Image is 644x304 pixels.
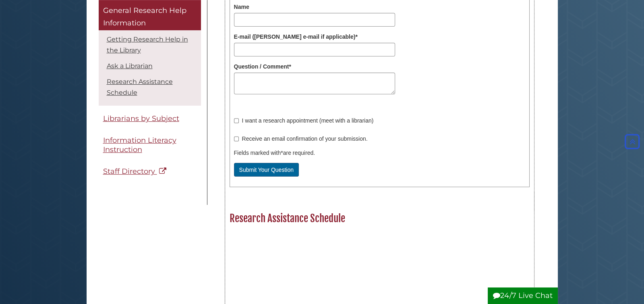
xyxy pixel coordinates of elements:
[99,110,201,128] a: Librarians by Subject
[234,149,525,157] div: Fields marked with are required.
[107,78,173,96] a: Research Assistance Schedule
[234,118,239,123] input: I want a research appointment (meet with a librarian)
[107,62,153,70] a: Ask a Librarian
[234,163,299,177] button: Submit Your Question
[234,136,239,142] input: Receive an email confirmation of your submission.
[234,135,368,143] label: Receive an email confirmation of your submission.
[103,167,155,176] span: Staff Directory
[226,212,534,225] h2: Research Assistance Schedule
[623,137,642,146] a: Back to Top
[488,287,558,304] button: 24/7 Live Chat
[107,35,188,54] a: Getting Research Help in the Library
[103,6,186,28] span: General Research Help Information
[99,163,201,181] a: Staff Directory
[103,136,176,154] span: Information Literacy Instruction
[234,62,291,71] label: Question / Comment
[234,33,358,41] label: E-mail ([PERSON_NAME] e-mail if applicable)
[99,132,201,159] a: Information Literacy Instruction
[103,114,179,123] span: Librarians by Subject
[234,3,249,11] label: Name
[234,117,374,125] label: I want a research appointment (meet with a librarian)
